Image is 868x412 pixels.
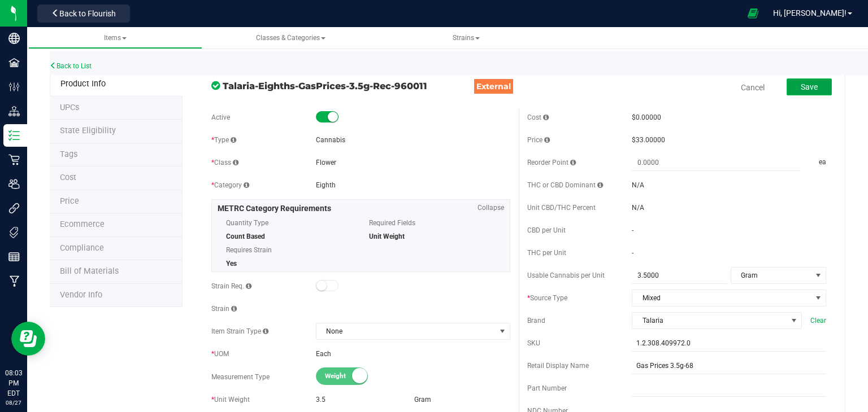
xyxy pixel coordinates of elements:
[8,154,20,165] inline-svg: Retail
[11,322,45,356] iframe: Resource center
[773,8,847,17] span: Hi, [PERSON_NAME]!
[316,136,345,144] span: Cannabis
[740,2,766,24] span: Open Ecommerce Menu
[527,113,549,121] span: Cost
[60,220,105,229] span: Ecommerce
[8,57,20,68] inline-svg: Facilities
[316,159,336,166] span: Flower
[527,136,550,144] span: Price
[801,82,818,91] span: Save
[8,275,20,287] inline-svg: Manufacturing
[8,227,20,238] inline-svg: Tags
[632,226,633,234] span: -
[632,290,811,306] span: Mixed
[369,233,405,240] span: Unit Weight
[8,203,20,214] inline-svg: Integrations
[632,249,633,257] span: -
[60,173,76,182] span: Cost
[211,282,251,290] span: Strain Req.
[527,384,567,392] span: Part Number
[527,271,605,279] span: Usable Cannabis per Unit
[316,350,331,358] span: Each
[50,62,92,70] a: Back to List
[218,204,331,213] span: METRC Category Requirements
[8,251,20,262] inline-svg: Reports
[527,181,603,189] span: THC or CBD Dominant
[316,323,496,339] span: None
[632,181,644,189] span: N/A
[632,136,665,144] span: $33.00000
[211,159,238,166] span: Class
[60,290,102,300] span: Vendor Info
[60,126,116,135] span: Tag
[211,80,220,91] span: In Sync
[8,106,20,117] inline-svg: Distribution
[211,181,249,189] span: Category
[211,396,250,404] span: Unit Weight
[37,5,130,23] button: Back to Flourish
[226,242,353,258] span: Requires Strain
[811,290,826,306] span: select
[527,362,589,370] span: Retail Display Name
[478,203,504,213] span: Collapse
[741,82,765,93] a: Cancel
[527,249,566,257] span: THC per Unit
[632,155,800,170] input: 0.0000
[527,317,545,325] span: Brand
[211,350,229,358] span: UOM
[369,214,496,231] span: Required Fields
[632,313,787,328] span: Talaria
[316,181,336,189] span: Eighth
[632,268,727,283] input: 3.5000
[60,196,79,206] span: Price
[632,204,644,212] span: N/A
[527,294,567,302] span: Source Type
[226,233,265,240] span: Count Based
[8,130,20,141] inline-svg: Inventory
[731,268,811,283] span: Gram
[211,373,270,381] span: Measurement Type
[223,79,476,93] span: Talaria-Eighths-GasPrices-3.5g-Rec-960011
[527,159,576,166] span: Reorder Point
[5,368,22,398] p: 08:03 PM EDT
[316,396,325,404] span: 3.5
[787,78,832,95] button: Save
[811,268,826,283] span: select
[527,339,540,347] span: SKU
[211,305,237,313] span: Strain
[60,243,104,253] span: Compliance
[527,226,566,234] span: CBD per Unit
[5,398,22,407] p: 08/27
[527,204,596,212] span: Unit CBD/THC Percent
[211,113,230,121] span: Active
[226,260,237,268] span: Yes
[453,34,480,42] span: Strains
[325,368,376,384] span: Weight
[8,81,20,93] inline-svg: Configuration
[60,150,77,159] span: Tag
[60,103,79,112] span: Tag
[211,136,236,144] span: Type
[104,34,127,42] span: Items
[60,79,106,89] span: Product Info
[810,315,826,326] span: Clear
[60,266,119,276] span: Bill of Materials
[256,34,325,42] span: Classes & Categories
[819,155,826,171] span: ea
[211,327,268,335] span: Item Strain Type
[8,33,20,44] inline-svg: Company
[474,79,513,94] span: External
[632,113,661,121] span: $0.00000
[59,9,116,18] span: Back to Flourish
[226,214,353,231] span: Quantity Type
[8,178,20,190] inline-svg: Users
[414,396,431,404] span: Gram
